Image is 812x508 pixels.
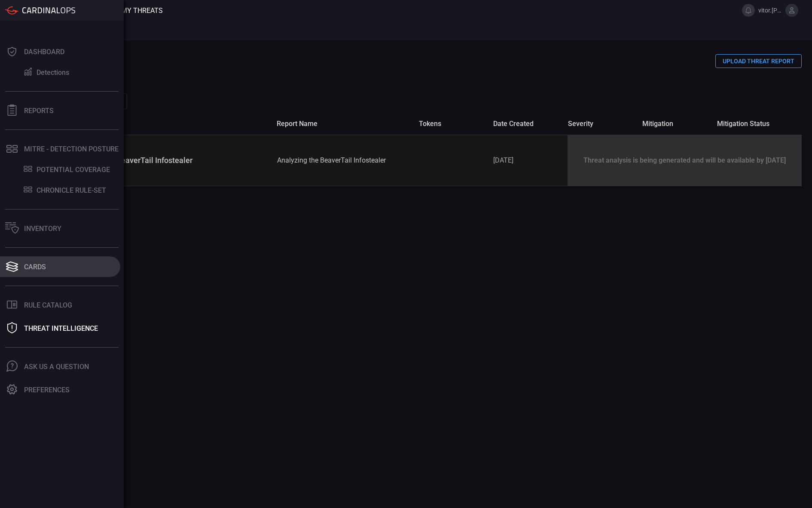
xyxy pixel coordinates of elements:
span: My Threats [121,6,163,15]
span: name [67,120,270,128]
button: UPLOAD THREAT REPORT [715,54,802,68]
span: severity [568,120,635,128]
span: mitigation status [717,120,785,128]
div: Inventory [24,225,61,233]
div: Ask Us A Question [24,363,89,371]
div: POTENTIAL COVERAGE [37,166,110,174]
div: Preferences [24,386,70,394]
div: Analyzing the BeaverTail Infostealer [277,156,412,164]
div: CHRONICLE RULE-SET [37,186,106,194]
div: Analyzing the BeaverTail Infostealer [67,156,270,165]
span: mitigation [642,120,710,128]
div: Detections [37,68,69,77]
div: Reports [24,107,54,115]
div: Threat Intelligence [24,324,98,333]
span: report name [277,120,412,128]
div: Rule Catalog [24,301,72,309]
div: [DATE] [493,156,561,164]
div: Cards [24,263,46,271]
div: Dashboard [24,48,64,56]
span: tokens [419,120,486,128]
div: MITRE - Detection Posture [24,145,119,153]
div: Threat analysis is being generated and will be available by 06-19-2025 [568,135,801,186]
span: date created [493,120,561,128]
span: vitor.[PERSON_NAME] [758,7,782,14]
